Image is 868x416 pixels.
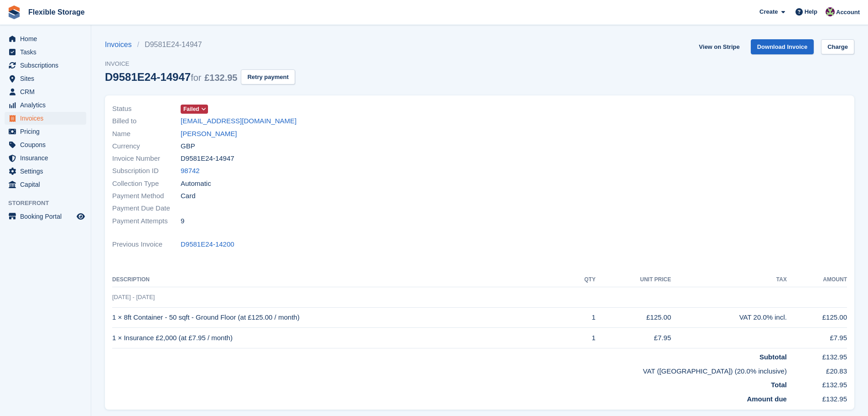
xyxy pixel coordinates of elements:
[112,203,181,214] span: Payment Due Date
[759,7,778,16] span: Create
[112,363,787,377] td: VAT ([GEOGRAPHIC_DATA]) (20.0% inclusive)
[112,141,181,152] span: Currency
[787,273,847,287] th: Amount
[20,112,75,125] span: Invoices
[112,273,568,287] th: Description
[112,216,181,226] span: Payment Attempts
[105,39,295,50] nav: breadcrumbs
[821,39,854,54] a: Charge
[112,116,181,126] span: Billed to
[112,104,181,114] span: Status
[596,307,671,328] td: £125.00
[5,46,86,58] a: menu
[568,307,596,328] td: 1
[181,216,184,226] span: 9
[759,353,787,361] strong: Subtotal
[568,328,596,348] td: 1
[751,39,814,54] a: Download Invoice
[112,179,181,189] span: Collection Type
[181,166,200,176] a: 98742
[787,363,847,377] td: £20.83
[20,32,75,45] span: Home
[5,59,86,72] a: menu
[112,307,568,328] td: 1 × 8ft Container - 50 sqft - Ground Floor (at £125.00 / month)
[7,5,21,19] img: stora-icon-8386f47178a22dfd0bd8f6a31ec36ba5ce8667c1dd55bd0f319d3a0aa187defe.svg
[105,39,137,50] a: Invoices
[568,273,596,287] th: QTY
[181,104,208,114] a: Failed
[20,99,75,111] span: Analytics
[596,328,671,348] td: £7.95
[5,152,86,164] a: menu
[20,59,75,72] span: Subscriptions
[112,328,568,348] td: 1 × Insurance £2,000 (at £7.95 / month)
[20,72,75,85] span: Sites
[75,211,86,222] a: Preview store
[181,153,234,164] span: D9581E24-14947
[191,73,201,83] span: for
[5,138,86,151] a: menu
[183,105,199,113] span: Failed
[826,7,835,16] img: Rachael Fisher
[5,125,86,138] a: menu
[20,125,75,138] span: Pricing
[787,348,847,363] td: £132.95
[771,381,787,389] strong: Total
[5,210,86,223] a: menu
[112,191,181,201] span: Payment Method
[5,165,86,178] a: menu
[105,59,295,68] span: Invoice
[20,85,75,98] span: CRM
[787,390,847,405] td: £132.95
[181,179,211,189] span: Automatic
[5,99,86,111] a: menu
[112,166,181,176] span: Subscription ID
[181,116,296,126] a: [EMAIL_ADDRESS][DOMAIN_NAME]
[5,178,86,191] a: menu
[787,328,847,348] td: £7.95
[695,39,743,54] a: View on Stripe
[181,239,234,250] a: D9581E24-14200
[112,239,181,250] span: Previous Invoice
[20,165,75,178] span: Settings
[20,178,75,191] span: Capital
[204,73,237,83] span: £132.95
[105,71,237,83] div: D9581E24-14947
[747,395,787,403] strong: Amount due
[805,7,817,16] span: Help
[5,72,86,85] a: menu
[5,85,86,98] a: menu
[787,376,847,390] td: £132.95
[241,69,295,84] button: Retry payment
[787,307,847,328] td: £125.00
[596,273,671,287] th: Unit Price
[836,8,860,17] span: Account
[181,129,237,139] a: [PERSON_NAME]
[20,138,75,151] span: Coupons
[5,32,86,45] a: menu
[8,199,91,208] span: Storefront
[25,5,88,20] a: Flexible Storage
[20,152,75,164] span: Insurance
[671,312,787,323] div: VAT 20.0% incl.
[181,141,195,152] span: GBP
[20,210,75,223] span: Booking Portal
[20,46,75,58] span: Tasks
[5,112,86,125] a: menu
[112,129,181,139] span: Name
[181,191,196,201] span: Card
[671,273,787,287] th: Tax
[112,153,181,164] span: Invoice Number
[112,294,155,300] span: [DATE] - [DATE]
